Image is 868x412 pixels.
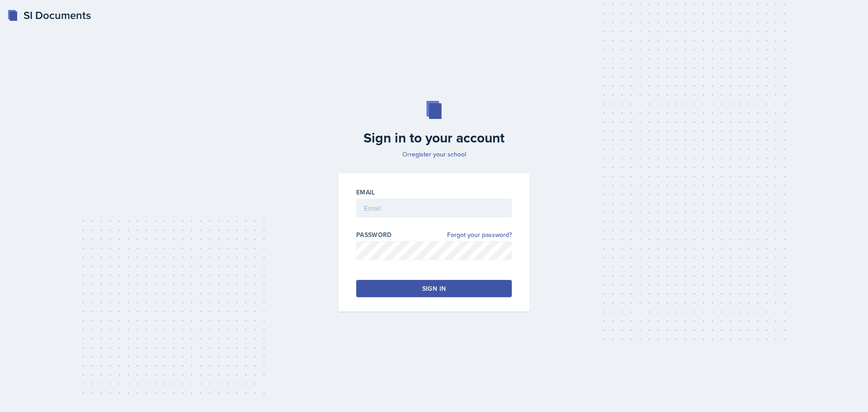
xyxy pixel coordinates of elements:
a: SI Documents [7,7,91,24]
button: Sign in [356,280,512,297]
p: Or [333,150,535,159]
input: Email [356,199,512,218]
a: Forgot your password? [447,230,512,240]
label: Email [356,188,375,197]
div: Sign in [422,284,446,293]
a: register your school [410,150,466,159]
label: Password [356,230,392,239]
h2: Sign in to your account [333,130,535,146]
